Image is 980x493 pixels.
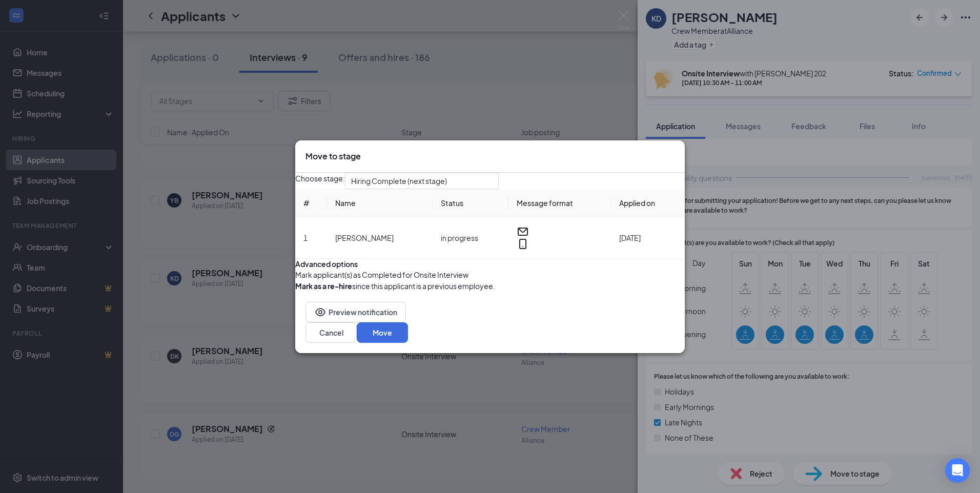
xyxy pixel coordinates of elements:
button: EyePreview notification [305,302,406,322]
span: Hiring Complete (next stage) [351,173,447,189]
td: [PERSON_NAME] [327,217,433,259]
span: Choose stage: [295,173,345,189]
button: Cancel [305,322,357,343]
svg: Email [517,225,529,238]
th: Name [327,189,433,217]
th: # [295,189,327,217]
span: Mark applicant(s) as Completed for Onsite Interview [295,269,468,280]
th: Status [433,189,508,217]
span: 1 [303,233,308,242]
button: Move [357,322,408,343]
svg: Eye [314,306,326,318]
td: [DATE] [611,217,685,259]
b: Mark as a re-hire [295,281,352,291]
div: Advanced options [295,259,685,269]
td: in progress [433,217,508,259]
th: Applied on [611,189,685,217]
div: since this applicant is a previous employee. [295,280,495,292]
div: Open Intercom Messenger [945,458,970,483]
svg: MobileSms [517,238,529,250]
h3: Move to stage [305,151,361,162]
th: Message format [508,189,611,217]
